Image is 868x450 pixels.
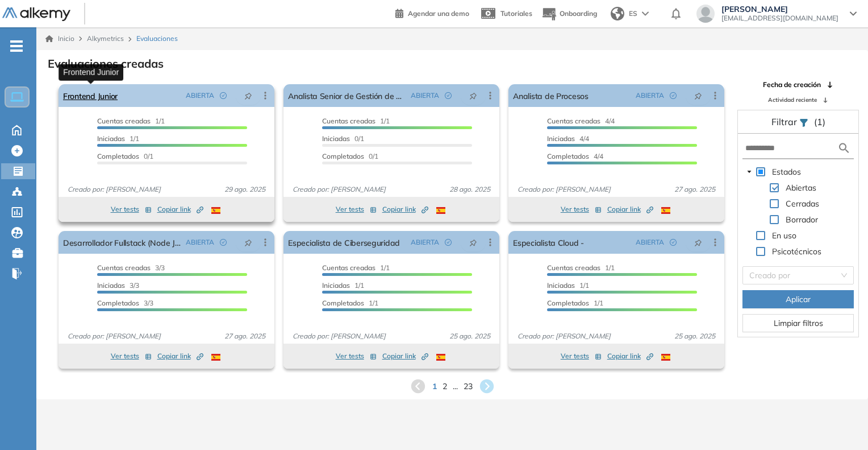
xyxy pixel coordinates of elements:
span: Iniciadas [322,134,350,143]
span: Borrador [783,213,820,226]
button: Limpiar filtros [742,314,854,332]
span: Psicotécnicos [770,245,824,258]
span: Iniciadas [97,281,125,290]
span: 23 [464,381,473,393]
span: Completados [322,299,364,307]
span: Creado por: [PERSON_NAME] [288,184,390,195]
span: En uso [772,230,796,241]
button: pushpin [461,86,486,105]
span: Onboarding [560,9,597,18]
span: Estados [772,167,801,177]
span: 1/1 [547,263,615,272]
a: Analista Senior de Gestión de Accesos SAP [288,84,406,107]
span: Psicotécnicos [772,246,821,257]
span: Alkymetrics [87,34,124,43]
span: Cuentas creadas [322,117,375,125]
button: Copiar link [157,349,203,363]
span: Cuentas creadas [97,117,151,125]
span: caret-down [746,169,752,175]
span: 1 [432,381,437,393]
button: Copiar link [157,203,203,216]
span: Abiertas [786,183,816,193]
button: pushpin [686,233,711,251]
button: Ver tests [336,203,377,216]
span: ABIERTA [411,90,439,101]
span: 29 ago. 2025 [220,184,270,195]
span: Abiertas [783,181,819,195]
span: [PERSON_NAME] [721,5,838,14]
span: Iniciadas [97,134,125,143]
span: 3/3 [97,263,165,272]
span: Copiar link [157,204,203,214]
img: Logo [2,7,70,22]
i: - [10,45,23,47]
span: pushpin [694,238,702,247]
span: Estados [770,165,803,179]
span: pushpin [244,91,252,100]
button: Ver tests [336,349,377,363]
button: pushpin [236,233,261,251]
span: pushpin [469,91,477,100]
img: ESP [436,207,445,214]
span: Completados [547,152,589,160]
a: Agendar una demo [395,6,469,19]
span: 4/4 [547,117,615,125]
span: Copiar link [382,204,428,214]
span: 1/1 [322,281,364,290]
span: 0/1 [322,134,364,143]
span: (1) [814,115,825,129]
span: 1/1 [322,299,378,307]
span: ABIERTA [636,90,664,101]
span: 1/1 [547,299,603,307]
span: Actividad reciente [768,96,817,104]
img: ESP [436,354,445,361]
button: Ver tests [561,203,602,216]
span: check-circle [445,92,452,99]
span: Completados [97,299,139,307]
span: Creado por: [PERSON_NAME] [63,184,165,195]
img: ESP [661,354,670,361]
button: Copiar link [607,349,653,363]
span: Copiar link [382,351,428,361]
span: Borrador [786,214,818,225]
a: Desarrollador Fullstack (Node Js - React) AWS [63,231,181,254]
span: 2 [443,381,447,393]
button: Ver tests [111,203,152,216]
span: Cerradas [783,197,821,210]
span: Creado por: [PERSON_NAME] [513,184,615,195]
img: ESP [661,207,670,214]
span: ... [453,381,458,393]
span: Fecha de creación [763,80,821,90]
span: 1/1 [97,117,165,125]
button: Onboarding [541,2,597,26]
span: ES [629,9,637,19]
span: 1/1 [322,117,390,125]
h3: Evaluaciones creadas [48,57,164,71]
button: pushpin [686,86,711,105]
img: world [611,7,624,20]
span: pushpin [244,238,252,247]
span: 1/1 [547,281,589,290]
a: Especialista Cloud - [513,231,584,254]
span: 25 ago. 2025 [670,331,720,341]
span: 1/1 [322,263,390,272]
span: Cuentas creadas [322,263,375,272]
span: check-circle [220,239,227,246]
span: Filtrar [771,116,799,127]
span: check-circle [670,239,677,246]
span: Tutoriales [500,9,532,18]
span: 0/1 [97,152,153,160]
span: Copiar link [607,351,653,361]
span: Creado por: [PERSON_NAME] [288,331,390,341]
span: ABIERTA [636,237,664,247]
span: check-circle [445,239,452,246]
span: 27 ago. 2025 [220,331,270,341]
button: Ver tests [561,349,602,363]
span: 4/4 [547,134,589,143]
span: Iniciadas [547,134,575,143]
span: 3/3 [97,281,139,290]
span: Creado por: [PERSON_NAME] [63,331,165,341]
span: pushpin [694,91,702,100]
span: Evaluaciones [136,34,178,44]
div: Frontend Junior [59,64,123,80]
